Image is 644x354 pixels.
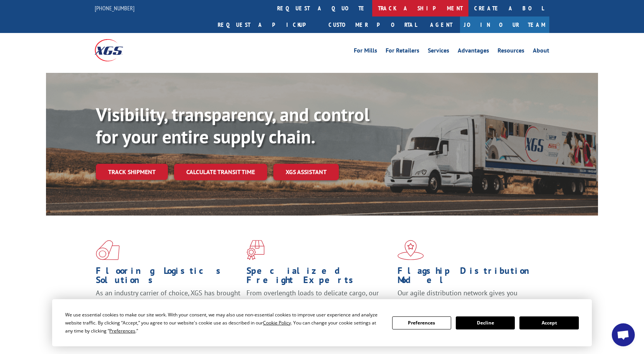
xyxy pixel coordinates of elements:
[96,266,241,288] h1: Flooring Logistics Solutions
[263,319,291,326] span: Cookie Policy
[398,266,542,288] h1: Flagship Distribution Model
[398,240,424,260] img: xgs-icon-flagship-distribution-model-red
[109,328,135,334] span: Preferences
[428,48,449,56] a: Services
[498,48,524,56] a: Resources
[95,4,135,12] a: [PHONE_NUMBER]
[354,48,377,56] a: For Mills
[422,16,460,33] a: Agent
[246,240,264,260] img: xgs-icon-focused-on-flooring-red
[246,266,391,288] h1: Specialized Freight Experts
[273,164,339,180] a: XGS ASSISTANT
[96,102,370,148] b: Visibility, transparency, and control for your entire supply chain.
[612,323,635,346] div: Open chat
[174,164,267,180] a: Calculate transit time
[392,316,451,329] button: Preferences
[246,288,391,323] p: From overlength loads to delicate cargo, our experienced staff knows the best way to move your fr...
[458,48,489,56] a: Advantages
[460,16,549,33] a: Join Our Team
[65,311,383,335] div: We use essential cookies to make our site work. With your consent, we may also use non-essential ...
[96,288,240,316] span: As an industry carrier of choice, XGS has brought innovation and dedication to flooring logistics...
[533,48,549,56] a: About
[386,48,419,56] a: For Retailers
[456,316,515,329] button: Decline
[323,16,422,33] a: Customer Portal
[212,16,323,33] a: Request a pickup
[96,164,168,180] a: Track shipment
[52,299,592,346] div: Cookie Consent Prompt
[96,240,120,260] img: xgs-icon-total-supply-chain-intelligence-red
[519,316,578,329] button: Accept
[398,288,539,306] span: Our agile distribution network gives you nationwide inventory management on demand.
